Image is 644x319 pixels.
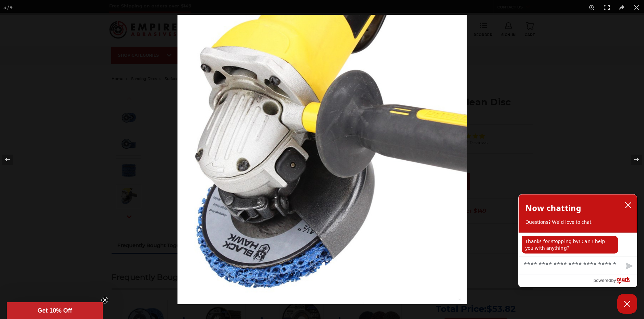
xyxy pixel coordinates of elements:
button: Close teaser [101,297,108,303]
div: Get 10% OffClose teaser [7,302,103,319]
div: chat [519,233,637,256]
span: Get 10% Off [38,307,72,314]
p: Thanks for stopping by! Can I help you with anything? [522,236,618,254]
button: Send message [620,259,637,274]
p: Questions? We'd love to chat. [525,219,630,225]
button: Close Chatbox [617,294,637,314]
button: Next (arrow right) [620,143,644,177]
div: olark chatbox [518,194,637,287]
img: 4-1-2-inch-strip-disc-angle-grinder__51097.1660845532.jpg [177,15,467,304]
a: Powered by Olark [593,274,637,287]
h2: Now chatting [525,201,581,215]
span: by [611,276,616,285]
span: powered [593,276,611,285]
button: close chatbox [623,200,634,210]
